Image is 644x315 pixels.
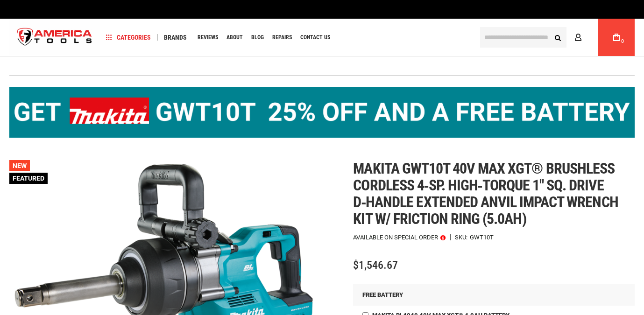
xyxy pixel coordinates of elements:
a: Repairs [268,31,296,44]
span: Categories [106,34,151,41]
a: Blog [247,31,268,44]
span: Brands [164,34,187,41]
a: Brands [160,31,191,44]
a: 0 [608,19,625,56]
a: Contact Us [296,31,334,44]
a: About [222,31,247,44]
img: BOGO: Buy the Makita® XGT IMpact Wrench (GWT10T), get the BL4040 4ah Battery FREE! [9,87,635,138]
a: store logo [9,20,100,55]
strong: SKU [455,234,470,240]
span: Blog [251,35,264,40]
span: Repairs [272,35,292,40]
div: GWT10T [470,234,494,240]
span: 0 [621,39,624,44]
a: Reviews [193,31,222,44]
span: About [226,35,243,40]
span: Reviews [198,35,218,40]
span: Makita gwt10t 40v max xgt® brushless cordless 4‑sp. high‑torque 1" sq. drive d‑handle extended an... [353,160,618,228]
span: FREE BATTERY [362,291,403,298]
span: $1,546.67 [353,259,398,272]
img: America Tools [9,20,100,55]
p: Available on Special Order [353,234,446,241]
a: Categories [102,31,155,44]
button: Search [549,28,566,46]
span: Contact Us [300,35,330,40]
